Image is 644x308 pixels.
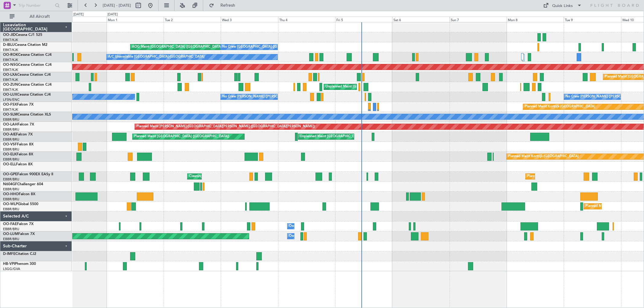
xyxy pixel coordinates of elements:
span: OO-ELL [3,163,16,166]
a: D-IBLUCessna Citation M2 [3,43,47,47]
span: OO-VSF [3,143,17,146]
div: Planned Maint Milan (Linate) [585,202,629,211]
span: OO-FSX [3,103,17,106]
span: D-IMFE [3,252,15,256]
span: [DATE] - [DATE] [103,3,131,8]
a: EBBR/BRU [3,177,19,182]
a: EBKT/KJK [3,107,18,112]
div: Sat 6 [392,17,449,22]
div: Mon 8 [507,17,564,22]
div: Planned Maint [GEOGRAPHIC_DATA] ([GEOGRAPHIC_DATA]) [134,132,229,141]
a: OO-ELKFalcon 8X [3,153,33,156]
button: All Aircraft [7,12,66,21]
a: LFSN/ENC [3,97,20,102]
span: OO-LUM [3,232,18,236]
div: [DATE] [73,12,84,17]
button: Quick Links [540,1,585,10]
div: Quick Links [552,3,573,9]
a: D-IMFECitation CJ2 [3,252,36,256]
a: OO-ROKCessna Citation CJ4 [3,53,52,57]
a: LSGG/GVA [3,267,20,271]
div: A/C Unavailable [GEOGRAPHIC_DATA]-[GEOGRAPHIC_DATA] [108,52,204,62]
span: OO-GPE [3,173,17,176]
a: OO-VSFFalcon 8X [3,143,34,146]
a: OO-JIDCessna CJ1 525 [3,33,42,37]
div: Owner Melsbroek Air Base [289,222,330,231]
button: Refresh [206,1,242,10]
span: N604GF [3,183,17,186]
a: OO-ELLFalcon 8X [3,163,33,166]
span: All Aircraft [16,14,64,19]
div: Sun 7 [450,17,507,22]
a: OO-WLPGlobal 5500 [3,202,38,206]
a: OO-SLMCessna Citation XLS [3,113,51,116]
a: EBBR/BRU [3,227,19,231]
div: Unplanned Maint [GEOGRAPHIC_DATA] ([GEOGRAPHIC_DATA]) [325,82,425,91]
span: OO-LXA [3,73,17,77]
a: N604GFChallenger 604 [3,183,43,186]
div: Fri 5 [335,17,392,22]
a: EBBR/BRU [3,207,19,211]
span: OO-JID [3,33,16,37]
span: OO-SLM [3,113,18,116]
a: OO-GPEFalcon 900EX EASy II [3,173,53,176]
input: Trip Number [18,1,53,10]
a: EBBR/BRU [3,137,19,142]
div: Planned Maint Kortrijk-[GEOGRAPHIC_DATA] [508,152,578,161]
div: Unplanned Maint [GEOGRAPHIC_DATA] ([GEOGRAPHIC_DATA] National) [300,132,413,141]
span: HB-VPI [3,262,15,266]
a: EBBR/BRU [3,127,19,132]
a: OO-LUMFalcon 7X [3,232,35,236]
a: EBKT/KJK [3,68,18,72]
a: HB-VPIPhenom 300 [3,262,36,266]
span: Refresh [215,3,241,8]
a: EBBR/BRU [3,197,19,202]
div: Thu 4 [278,17,335,22]
a: EBKT/KJK [3,38,18,42]
div: Planned Maint Kortrijk-[GEOGRAPHIC_DATA] [525,102,595,111]
div: Planned Maint [GEOGRAPHIC_DATA] ([GEOGRAPHIC_DATA] National) [527,172,636,181]
a: OO-LXACessna Citation CJ4 [3,73,51,77]
a: OO-LUXCessna Citation CJ4 [3,93,51,97]
a: OO-LAHFalcon 7X [3,123,34,126]
a: OO-NSGCessna Citation CJ4 [3,63,52,67]
span: OO-HHO [3,192,19,196]
span: OO-ROK [3,53,18,57]
span: OO-LUX [3,93,17,97]
a: OO-FAEFalcon 7X [3,222,34,226]
span: OO-ZUN [3,83,18,87]
div: Tue 2 [164,17,221,22]
div: No Crew [GEOGRAPHIC_DATA] ([GEOGRAPHIC_DATA] National) [222,43,323,52]
a: EBKT/KJK [3,48,18,52]
div: No Crew [PERSON_NAME] ([PERSON_NAME]) [566,92,638,101]
a: EBKT/KJK [3,58,18,62]
span: D-IBLU [3,43,15,47]
span: OO-FAE [3,222,17,226]
div: [DATE] [107,12,118,17]
div: Planned Maint [PERSON_NAME]-[GEOGRAPHIC_DATA][PERSON_NAME] ([GEOGRAPHIC_DATA][PERSON_NAME]) [136,122,315,131]
div: No Crew [PERSON_NAME] ([PERSON_NAME]) [222,92,295,101]
a: EBBR/BRU [3,117,19,122]
div: Sun 31 [49,17,106,22]
a: EBBR/BRU [3,147,19,152]
span: OO-LAH [3,123,18,126]
span: OO-ELK [3,153,17,156]
div: Owner Melsbroek Air Base [289,232,330,241]
a: EBBR/BRU [3,237,19,241]
div: Wed 3 [221,17,278,22]
a: OO-AIEFalcon 7X [3,133,33,136]
span: OO-WLP [3,202,18,206]
div: Cleaning [GEOGRAPHIC_DATA] ([GEOGRAPHIC_DATA] National) [189,172,290,181]
div: AOG Maint [GEOGRAPHIC_DATA] ([GEOGRAPHIC_DATA] National) [132,43,237,52]
div: Tue 9 [564,17,621,22]
a: EBBR/BRU [3,187,19,192]
a: OO-HHOFalcon 8X [3,192,35,196]
a: OO-ZUNCessna Citation CJ4 [3,83,52,87]
a: EBKT/KJK [3,87,18,92]
a: OO-FSXFalcon 7X [3,103,34,106]
span: OO-NSG [3,63,18,67]
div: Mon 1 [107,17,164,22]
a: EBKT/KJK [3,78,18,82]
a: EBBR/BRU [3,157,19,162]
span: OO-AIE [3,133,16,136]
